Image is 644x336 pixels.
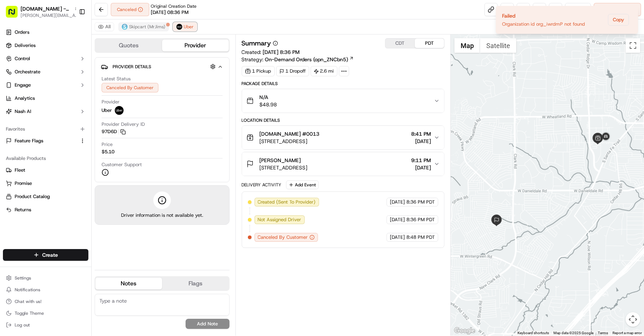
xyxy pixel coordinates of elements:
[7,70,21,83] img: 1736555255976-a54dd68f-1ca7-489b-9aae-adbdc363a1c4
[61,113,63,119] span: •
[411,164,431,171] span: [DATE]
[3,153,88,164] div: Available Products
[242,56,354,63] div: Strategy:
[242,126,444,149] button: [DOMAIN_NAME] #0013[STREET_ADDRESS]8:41 PM[DATE]
[260,94,277,101] span: N/A
[15,138,43,144] span: Feature Flags
[3,273,88,283] button: Settings
[3,92,88,104] a: Analytics
[411,138,431,145] span: [DATE]
[102,76,131,82] span: Latest Status
[102,107,112,114] span: Uber
[7,95,49,101] div: Past conversations
[242,48,300,56] span: Created:
[102,141,113,148] span: Price
[15,108,31,115] span: Nash AI
[15,180,32,187] span: Promise
[33,77,101,83] div: We're available if you need us!
[242,66,275,76] div: 1 Pickup
[21,5,71,12] button: [DOMAIN_NAME] - [GEOGRAPHIC_DATA]
[52,181,89,187] a: Powered byPylon
[3,66,88,78] button: Orchestrate
[21,12,79,18] span: [PERSON_NAME][EMAIL_ADDRESS][DOMAIN_NAME]
[102,161,142,168] span: Customer Support
[4,161,59,174] a: 📗Knowledge Base
[3,285,88,295] button: Notifications
[411,157,431,164] span: 9:11 PM
[6,207,85,213] a: Returns
[258,216,301,223] span: Not Assigned Driver
[62,164,68,170] div: 💻
[7,106,19,118] img: Asif Zaman Khan
[3,191,88,202] button: Product Catalog
[121,212,203,219] span: Driver information is not available yet.
[502,21,585,28] div: Organization id org_iwrdmP not found
[3,178,88,189] button: Promise
[184,24,194,30] span: Uber
[3,106,88,117] button: Nash AI
[3,123,88,135] div: Favorites
[19,47,132,55] input: Got a question? Start typing here...
[3,296,88,307] button: Chat with us!
[265,56,354,63] a: On-Demand Orders (opn_ZNCbn5)
[95,22,114,31] button: All
[608,14,629,26] button: Copy
[15,322,30,328] span: Log out
[612,331,642,335] a: Report a map error
[162,278,229,289] button: Flags
[114,94,133,102] button: See all
[598,331,608,335] a: Terms (opens in new tab)
[102,149,114,155] span: $5.10
[15,287,40,293] span: Notifications
[553,331,593,335] span: Map data ©2025 Google
[7,7,22,22] img: Nash
[15,275,31,281] span: Settings
[3,53,88,65] button: Control
[258,234,308,241] span: Canceled By Customer
[491,215,502,226] div: 2
[3,204,88,216] button: Returns
[6,180,85,187] a: Promise
[453,326,477,336] a: Open this area in Google Maps (opens a new window)
[406,234,435,241] span: 8:48 PM PDT
[151,9,189,16] span: [DATE] 08:36 PM
[242,182,282,188] div: Delivery Activity
[15,134,21,139] img: 1736555255976-a54dd68f-1ca7-489b-9aae-adbdc363a1c4
[6,167,85,174] a: Fleet
[7,126,19,138] img: Ben Goodger
[411,130,431,138] span: 8:41 PM
[101,61,223,73] button: Provider Details
[626,312,640,327] button: Map camera controls
[390,234,405,241] span: [DATE]
[15,193,50,200] span: Product Catalog
[61,133,63,139] span: •
[125,72,133,81] button: Start new chat
[15,55,30,62] span: Control
[102,99,120,105] span: Provider
[176,24,182,30] img: uber-new-logo.jpeg
[263,49,300,55] span: [DATE] 8:36 PM
[260,164,308,171] span: [STREET_ADDRESS]
[390,216,405,223] span: [DATE]
[242,89,444,113] button: N/A$48.98
[3,249,88,261] button: Create
[242,117,444,123] div: Location Details
[42,251,58,259] span: Create
[65,133,80,139] span: [DATE]
[3,135,88,147] button: Feature Flags
[406,199,435,205] span: 8:36 PM PDT
[173,22,197,31] button: Uber
[23,133,59,139] span: [PERSON_NAME]
[260,138,320,145] span: [STREET_ADDRESS]
[111,3,149,16] button: Canceled
[480,38,516,53] button: Show satellite imagery
[15,82,31,88] span: Engage
[7,164,13,170] div: 📗
[286,180,319,189] button: Add Event
[23,113,59,119] span: [PERSON_NAME]
[95,40,162,51] button: Quotes
[385,39,415,48] button: CDT
[15,70,29,83] img: 9348399581014_9c7cce1b1fe23128a2eb_72.jpg
[151,3,197,9] span: Original Creation Date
